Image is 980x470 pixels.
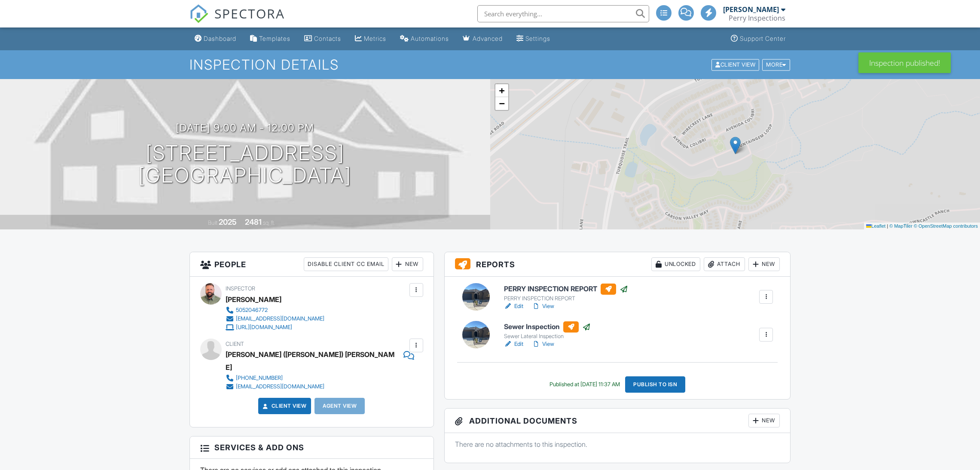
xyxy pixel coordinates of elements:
[219,217,237,226] div: 2025
[226,382,407,391] a: [EMAIL_ADDRESS][DOMAIN_NAME]
[504,321,591,333] h6: Sewer Inspection
[301,31,345,47] a: Contacts
[889,223,913,229] a: © MapTiler
[762,59,790,70] div: More
[411,35,449,42] div: Automations
[191,31,240,47] a: Dashboard
[176,122,314,134] h3: [DATE] 9:00 am - 12:00 pm
[625,376,685,393] div: Publish to ISN
[748,257,780,271] div: New
[226,314,324,323] a: [EMAIL_ADDRESS][DOMAIN_NAME]
[236,383,324,390] div: [EMAIL_ADDRESS][DOMAIN_NAME]
[504,284,628,295] h6: PERRY INSPECTION REPORT
[499,85,504,96] span: +
[397,31,452,47] a: Automations (Basic)
[730,137,741,154] img: Marker
[740,35,786,42] div: Support Center
[504,284,628,302] a: PERRY INSPECTION REPORT PERRY INSPECTION REPORT
[532,340,554,348] a: View
[495,84,508,97] a: Zoom in
[236,307,268,314] div: 5052046772
[261,402,307,410] a: Client View
[190,436,434,459] h3: Services & Add ons
[364,35,386,42] div: Metrics
[245,217,262,226] div: 2481
[495,97,508,110] a: Zoom out
[445,252,791,277] h3: Reports
[525,35,550,42] div: Settings
[532,302,554,311] a: View
[226,306,324,314] a: 5052046772
[477,5,649,22] input: Search everything...
[259,35,290,42] div: Templates
[226,348,399,374] div: [PERSON_NAME] ([PERSON_NAME]) [PERSON_NAME]
[226,374,407,382] a: [PHONE_NUMBER]
[455,439,780,449] p: There are no attachments to this inspection.
[651,257,700,271] div: Unlocked
[513,31,554,47] a: Settings
[723,5,779,14] div: [PERSON_NAME]
[189,57,791,72] h1: Inspection Details
[504,321,591,340] a: Sewer Inspection Sewer Lateral Inspection
[473,35,503,42] div: Advanced
[226,293,281,306] div: [PERSON_NAME]
[247,31,294,47] a: Templates
[504,295,628,302] div: PERRY INSPECTION REPORT
[189,12,285,30] a: SPECTORA
[351,31,390,47] a: Metrics
[887,223,888,229] span: |
[208,220,217,226] span: Built
[392,257,423,271] div: New
[504,333,591,340] div: Sewer Lateral Inspection
[711,61,761,67] a: Client View
[236,315,324,322] div: [EMAIL_ADDRESS][DOMAIN_NAME]
[727,31,789,47] a: Support Center
[226,323,324,332] a: [URL][DOMAIN_NAME]
[748,414,780,427] div: New
[314,35,341,42] div: Contacts
[550,381,620,388] div: Published at [DATE] 11:37 AM
[459,31,506,47] a: Advanced
[263,220,275,226] span: sq. ft.
[866,223,885,229] a: Leaflet
[204,35,236,42] div: Dashboard
[138,142,351,187] h1: [STREET_ADDRESS] [GEOGRAPHIC_DATA]
[304,257,388,271] div: Disable Client CC Email
[711,59,759,70] div: Client View
[858,52,951,73] div: Inspection published!
[504,302,523,311] a: Edit
[729,14,785,22] div: Perry Inspections
[236,375,283,381] div: [PHONE_NUMBER]
[236,324,292,331] div: [URL][DOMAIN_NAME]
[504,340,523,348] a: Edit
[445,409,791,433] h3: Additional Documents
[226,341,244,347] span: Client
[499,98,504,109] span: −
[226,285,255,292] span: Inspector
[190,252,434,277] h3: People
[914,223,978,229] a: © OpenStreetMap contributors
[189,4,208,23] img: The Best Home Inspection Software - Spectora
[214,4,285,22] span: SPECTORA
[704,257,745,271] div: Attach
